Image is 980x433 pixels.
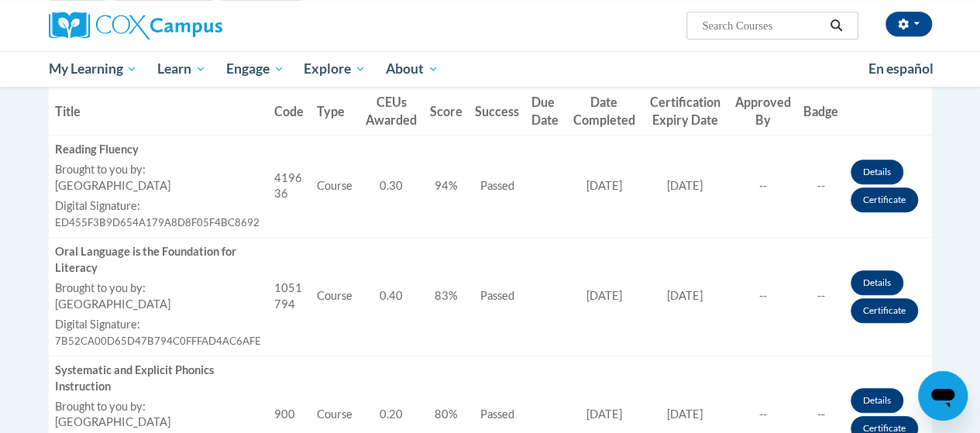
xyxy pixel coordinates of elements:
a: Details button [851,160,903,184]
th: Due Date [525,87,566,136]
span: ED455F3B9D654A179A8D8F05F4BC8692 [55,216,260,229]
a: Learn [147,51,216,87]
td: Course [311,237,359,356]
td: -- [728,136,797,238]
a: Certificate [851,298,918,323]
div: 0.30 [365,178,418,194]
span: En español [868,60,934,77]
div: Oral Language is the Foundation for Literacy [55,244,262,277]
a: Cox Campus [49,12,328,40]
span: 7B52CA00D65D47B794C0FFFAD4AC6AFE [55,335,261,347]
span: Engage [226,60,284,78]
a: About [376,51,449,87]
span: About [386,60,438,78]
span: 94% [435,179,458,192]
div: 0.40 [365,288,418,304]
span: 80% [435,407,458,421]
span: Explore [304,60,366,78]
div: Systematic and Explicit Phonics Instruction [55,363,262,395]
th: Date Completed [566,87,642,136]
span: [DATE] [667,407,703,421]
td: -- [728,237,797,356]
button: Search [824,16,848,35]
th: Actions [844,87,932,136]
span: [DATE] [667,289,703,302]
a: Engage [216,51,294,87]
td: 1051794 [268,237,311,356]
input: Search Courses [700,16,824,35]
td: Actions [844,237,932,356]
span: [DATE] [667,179,703,192]
button: Account Settings [885,12,932,36]
label: Brought to you by: [55,162,262,178]
label: Brought to you by: [55,399,262,415]
div: 0.20 [365,407,418,423]
td: Course [311,136,359,238]
td: Passed [469,136,525,238]
iframe: Button to launch messaging window [918,371,968,421]
th: Approved By [728,87,797,136]
label: Digital Signature: [55,317,262,333]
th: Success [469,87,525,136]
th: Title [49,87,268,136]
th: Score [424,87,469,136]
a: En español [858,53,944,85]
td: -- [797,237,844,356]
span: [GEOGRAPHIC_DATA] [55,297,170,311]
span: [GEOGRAPHIC_DATA] [55,415,170,428]
span: 83% [435,289,458,302]
th: Certification Expiry Date [641,87,727,136]
td: Passed [469,237,525,356]
a: Details button [851,270,903,295]
span: [DATE] [586,289,622,302]
label: Digital Signature: [55,198,262,215]
td: 419636 [268,136,311,238]
div: Reading Fluency [55,142,262,158]
th: Badge [797,87,844,136]
div: Main menu [37,51,944,87]
th: Type [311,87,359,136]
td: Actions [844,136,932,238]
td: -- [797,136,844,238]
span: [GEOGRAPHIC_DATA] [55,179,170,192]
a: Details button [851,388,903,413]
span: My Learning [48,60,137,78]
span: [DATE] [586,407,622,421]
a: My Learning [39,51,148,87]
th: CEUs Awarded [359,87,424,136]
label: Brought to you by: [55,280,262,297]
img: Cox Campus [49,12,222,40]
th: Code [268,87,311,136]
span: Learn [157,60,206,78]
a: Explore [294,51,376,87]
span: [DATE] [586,179,622,192]
a: Certificate [851,187,918,212]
